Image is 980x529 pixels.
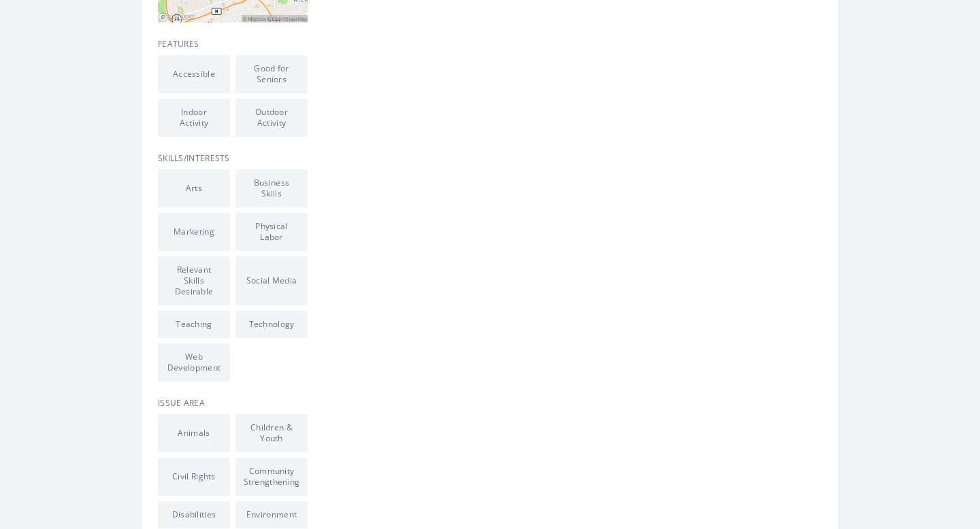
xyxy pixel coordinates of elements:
[158,414,230,452] li: Animals
[158,458,230,496] li: Civil Rights
[235,311,308,338] li: Technology
[158,169,230,207] li: Arts
[235,256,308,305] li: Social Media
[235,169,308,207] li: Business Skills
[158,99,230,137] li: Indoor Activity
[235,458,308,496] li: Community Strengthening
[235,55,308,93] li: Good for Seniors
[158,398,308,409] h3: Issue area
[235,414,308,452] li: Children & Youth
[235,501,308,528] li: Environment
[158,55,230,93] li: Accessible
[158,343,230,381] li: Web Development
[158,311,230,338] li: Teaching
[158,256,230,305] li: Relevant Skills Desirable
[158,213,230,251] li: Marketing
[235,213,308,251] li: Physical Labor
[158,153,308,164] h3: Skills/Interests
[158,501,230,528] li: Disabilities
[235,99,308,137] li: Outdoor Activity
[158,39,308,50] h3: Features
